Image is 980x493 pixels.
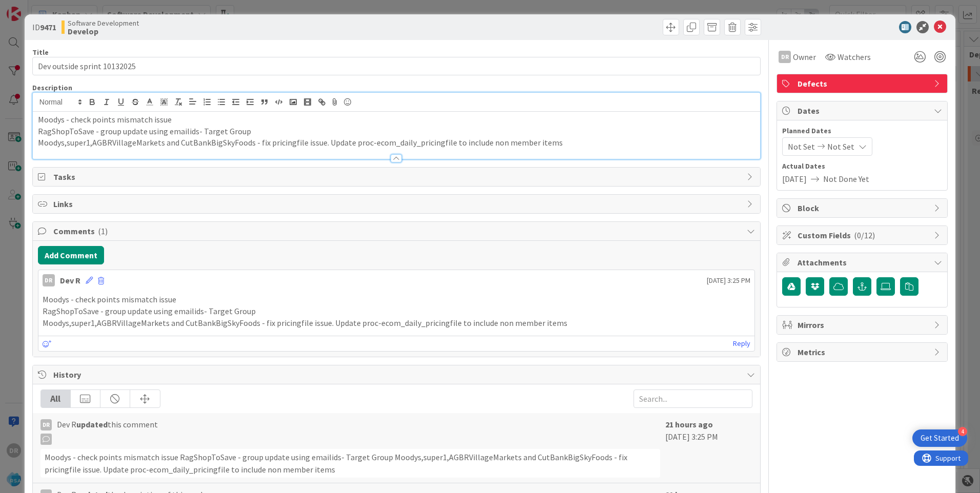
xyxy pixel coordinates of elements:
p: Moodys,super1,AGBRVillageMarkets and CutBankBigSkyFoods - fix pricingfile issue. Update proc-ecom... [43,317,750,329]
div: 4 [958,427,967,436]
a: Reply [733,337,750,350]
b: 21 hours ago [665,419,713,429]
span: Not Set [788,140,815,153]
div: Open Get Started checklist, remaining modules: 4 [912,429,967,447]
p: Moodys - check points mismatch issue [43,294,750,305]
span: Metrics [798,346,929,358]
span: Links [53,198,742,210]
div: Get Started [921,433,959,443]
span: Not Set [827,140,854,153]
div: All [41,390,71,407]
input: type card name here... [32,57,761,75]
span: Block [798,202,929,214]
span: [DATE] [782,173,807,185]
div: Moodys - check points mismatch issue RagShopToSave - group update using emailids- Target Group Mo... [40,449,660,478]
span: Watchers [838,51,871,63]
span: Planned Dates [782,126,942,136]
p: Moodys - check points mismatch issue [38,114,755,126]
b: updated [76,419,108,429]
span: Dates [798,105,929,117]
span: Custom Fields [798,229,929,241]
div: DR [43,274,55,286]
span: Dev R this comment [57,418,158,445]
span: Tasks [53,171,742,183]
span: ID [32,21,56,33]
input: Search... [634,389,752,408]
span: ( 1 ) [98,226,108,236]
label: Title [32,48,49,57]
span: History [53,368,742,381]
div: DR [779,51,791,63]
span: Mirrors [798,319,929,331]
button: Add Comment [38,246,104,264]
span: Description [32,83,72,92]
span: ( 0/12 ) [854,230,875,240]
div: [DATE] 3:25 PM [665,418,752,478]
span: Defects [798,77,929,90]
p: RagShopToSave - group update using emailids- Target Group [43,305,750,317]
span: Not Done Yet [823,173,869,185]
p: RagShopToSave - group update using emailids- Target Group [38,126,755,137]
span: Attachments [798,256,929,269]
span: Comments [53,225,742,237]
span: Owner [793,51,816,63]
p: Moodys,super1,AGBRVillageMarkets and CutBankBigSkyFoods - fix pricingfile issue. Update proc-ecom... [38,137,755,149]
div: DR [40,419,52,430]
span: [DATE] 3:25 PM [707,275,750,286]
span: Support [22,2,47,14]
span: Software Development [68,19,139,27]
b: Develop [68,27,139,35]
div: Dev R [60,274,80,286]
span: Actual Dates [782,161,942,172]
b: 9471 [40,22,56,32]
